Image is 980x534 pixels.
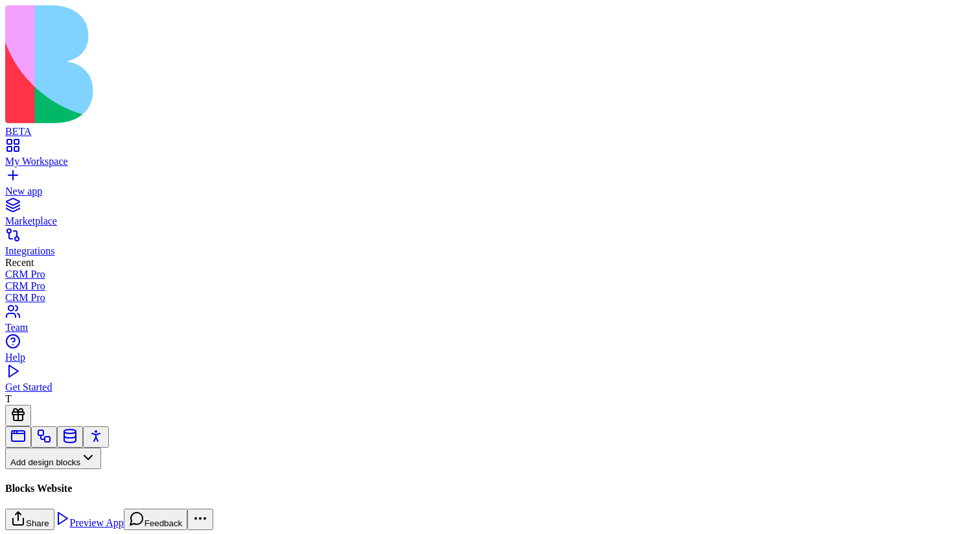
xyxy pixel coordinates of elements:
[54,517,124,528] a: Preview App
[5,204,975,227] a: Marketplace
[124,509,188,530] button: Feedback
[5,352,975,363] div: Help
[5,144,975,167] a: My Workspace
[5,234,975,257] a: Integrations
[5,340,975,363] a: Help
[5,5,526,123] img: logo
[5,322,975,334] div: Team
[5,483,975,494] h4: Blocks Website
[5,245,975,257] div: Integrations
[5,126,975,138] div: BETA
[5,448,101,469] button: Add design blocks
[5,156,975,167] div: My Workspace
[5,370,975,393] a: Get Started
[5,269,975,280] a: CRM Pro
[5,393,12,404] span: T
[5,382,975,393] div: Get Started
[5,292,975,304] a: CRM Pro
[5,114,975,138] a: BETA
[5,280,975,292] a: CRM Pro
[5,310,975,334] a: Team
[5,257,34,268] span: Recent
[5,174,975,197] a: New app
[5,215,975,227] div: Marketplace
[5,186,975,197] div: New app
[5,509,54,530] button: Share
